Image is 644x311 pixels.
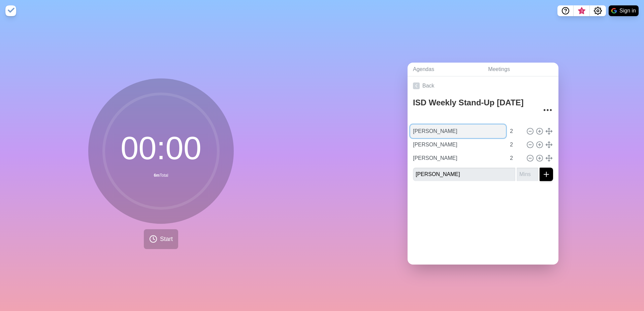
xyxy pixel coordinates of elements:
span: 3 [579,8,584,14]
input: Mins [507,125,523,138]
input: Name [410,151,506,165]
a: Agendas [408,63,483,76]
input: Mins [517,168,538,181]
input: Name [410,125,506,138]
img: google logo [611,8,617,13]
button: Start [144,229,178,249]
input: Mins [507,138,523,151]
input: Name [413,168,515,181]
button: Sign in [609,5,639,16]
button: What’s new [574,5,590,16]
input: Name [410,138,506,151]
button: More [541,103,554,117]
a: Meetings [483,63,558,76]
button: Settings [590,5,606,16]
button: Help [557,5,574,16]
span: Start [160,235,173,244]
img: timeblocks logo [5,5,16,16]
input: Mins [507,151,523,165]
a: Back [408,76,558,95]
